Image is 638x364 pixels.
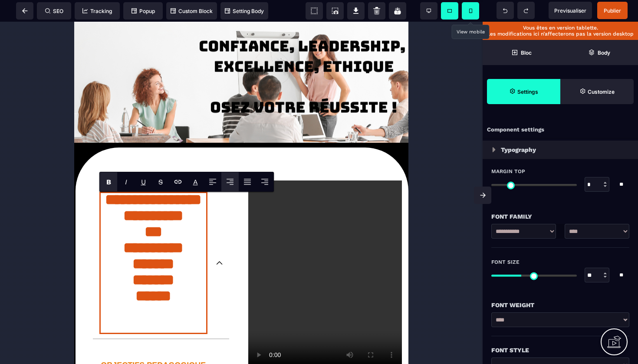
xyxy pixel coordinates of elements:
[306,2,323,20] span: View components
[501,144,536,155] p: Typography
[204,172,221,191] span: Align Left
[193,178,198,186] p: A
[169,172,187,191] span: Link
[152,172,169,191] span: Strike-through
[487,25,634,31] p: Vous êtes en version tablette.
[106,178,111,186] b: B
[135,172,152,191] span: Underline
[554,7,586,14] span: Previsualiser
[598,49,610,56] strong: Body
[483,40,560,65] span: Open Blocks
[492,147,496,152] img: loading
[560,79,634,104] span: Open Style Manager
[225,8,264,14] span: Setting Body
[125,178,127,186] i: I
[193,178,198,186] label: Font color
[491,211,629,222] div: Font Family
[171,8,213,14] span: Custom Block
[549,2,592,19] span: Preview
[487,79,560,104] span: Settings
[491,300,629,310] div: Font Weight
[604,7,621,14] span: Publier
[117,172,135,191] span: Italic
[132,8,155,14] span: Popup
[100,172,117,191] span: Bold
[158,178,163,186] s: S
[491,345,629,355] div: Font Style
[82,8,112,14] span: Tracking
[221,172,239,191] span: Align Center
[491,259,520,266] span: Font Size
[239,172,256,191] span: Align Justify
[517,89,538,95] strong: Settings
[588,89,615,95] strong: Customize
[45,8,63,14] span: SEO
[560,40,638,65] span: Open Layer Manager
[25,339,133,357] p: OBJECTIFS PEDAGOGIQUES
[256,172,273,191] span: Align Right
[326,2,344,20] span: Screenshot
[491,168,525,175] span: Margin Top
[521,49,532,56] strong: Bloc
[141,178,146,186] u: U
[483,121,638,138] div: Component settings
[487,31,634,37] p: Les modifications ici n’affecterons pas la version desktop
